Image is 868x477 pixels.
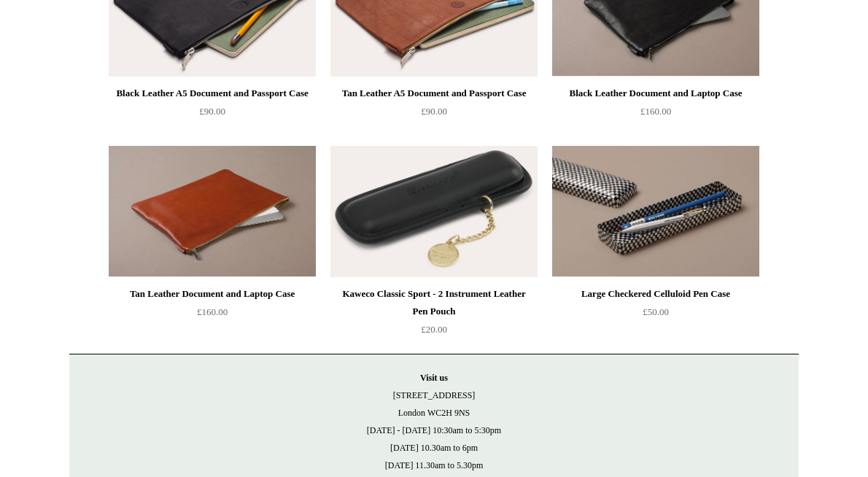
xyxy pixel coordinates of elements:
[199,106,225,117] span: £90.00
[643,306,669,317] span: £50.00
[330,85,538,144] a: Tan Leather A5 Document and Passport Case £90.00
[556,285,756,303] div: Large Checkered Celluloid Pen Case
[112,85,312,102] div: Black Leather A5 Document and Passport Case
[640,106,671,117] span: £160.00
[552,146,759,277] a: Large Checkered Celluloid Pen Case Large Checkered Celluloid Pen Case
[421,106,447,117] span: £90.00
[556,85,756,102] div: Black Leather Document and Laptop Case
[421,324,447,335] span: £20.00
[330,146,538,277] img: Kaweco Classic Sport - 2 Instrument Leather Pen Pouch
[109,285,316,345] a: Tan Leather Document and Laptop Case £160.00
[330,146,538,277] a: Kaweco Classic Sport - 2 Instrument Leather Pen Pouch Kaweco Classic Sport - 2 Instrument Leather...
[197,306,228,317] span: £160.00
[109,146,316,277] img: Tan Leather Document and Laptop Case
[112,285,312,303] div: Tan Leather Document and Laptop Case
[334,85,534,102] div: Tan Leather A5 Document and Passport Case
[552,85,759,144] a: Black Leather Document and Laptop Case £160.00
[334,285,534,320] div: Kaweco Classic Sport - 2 Instrument Leather Pen Pouch
[420,373,448,383] strong: Visit us
[109,85,316,144] a: Black Leather A5 Document and Passport Case £90.00
[109,146,316,277] a: Tan Leather Document and Laptop Case Tan Leather Document and Laptop Case
[552,285,759,345] a: Large Checkered Celluloid Pen Case £50.00
[330,285,538,345] a: Kaweco Classic Sport - 2 Instrument Leather Pen Pouch £20.00
[552,146,759,277] img: Large Checkered Celluloid Pen Case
